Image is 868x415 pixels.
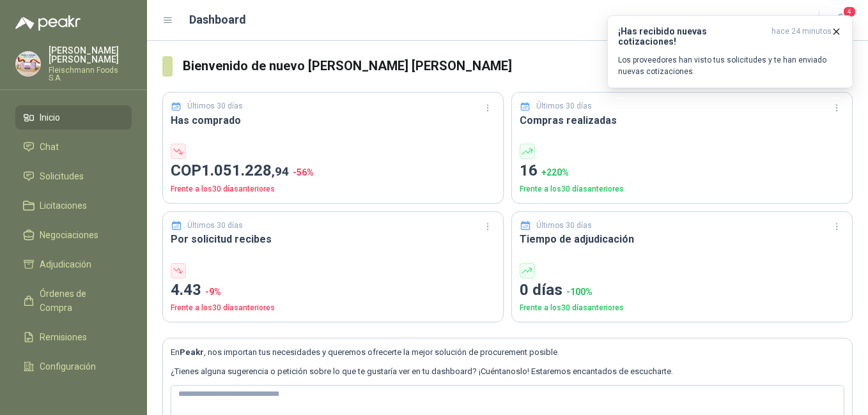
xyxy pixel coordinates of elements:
[40,199,87,213] span: Licitaciones
[189,11,246,29] h1: Dashboard
[15,282,132,320] a: Órdenes de Compra
[15,325,132,349] a: Remisiones
[15,135,132,159] a: Chat
[618,26,766,47] h3: ¡Has recibido nuevas cotizaciones!
[16,52,40,76] img: Company Logo
[15,105,132,130] a: Inicio
[40,287,120,315] span: Órdenes de Compra
[272,164,289,179] span: ,94
[520,159,844,183] p: 16
[618,54,842,77] p: Los proveedores han visto tus solicitudes y te han enviado nuevas cotizaciones.
[520,183,844,195] p: Frente a los 30 días anteriores
[180,347,204,357] b: Peakr
[566,287,593,297] span: -100 %
[842,6,856,18] span: 4
[40,257,91,271] span: Adjudicación
[771,26,832,47] span: hace 24 minutos
[541,167,569,177] span: + 220 %
[15,384,132,408] a: Manuales y ayuda
[187,220,243,232] p: Últimos 30 días
[293,167,314,177] span: -56 %
[171,346,844,359] p: En , nos importan tus necesidades y queremos ofrecerte la mejor solución de procurement posible.
[171,112,495,128] h3: Has comprado
[15,193,132,218] a: Licitaciones
[520,302,844,314] p: Frente a los 30 días anteriores
[187,100,243,112] p: Últimos 30 días
[40,110,60,124] span: Inicio
[40,359,96,373] span: Configuración
[607,15,853,88] button: ¡Has recibido nuevas cotizaciones!hace 24 minutos Los proveedores han visto tus solicitudes y te ...
[536,100,592,112] p: Últimos 30 días
[201,162,289,179] span: 1.051.228
[171,183,495,195] p: Frente a los 30 días anteriores
[520,278,844,303] p: 0 días
[520,112,844,128] h3: Compras realizadas
[171,278,495,303] p: 4.43
[15,223,132,247] a: Negociaciones
[15,15,81,31] img: Logo peakr
[40,330,87,344] span: Remisiones
[40,228,98,242] span: Negociaciones
[830,9,853,32] button: 4
[15,354,132,379] a: Configuración
[520,231,844,247] h3: Tiempo de adjudicación
[49,66,132,82] p: Fleischmann Foods S.A.
[205,287,221,297] span: -9 %
[49,46,132,64] p: [PERSON_NAME] [PERSON_NAME]
[171,302,495,314] p: Frente a los 30 días anteriores
[171,231,495,247] h3: Por solicitud recibes
[171,365,844,378] p: ¿Tienes alguna sugerencia o petición sobre lo que te gustaría ver en tu dashboard? ¡Cuéntanoslo! ...
[183,56,853,76] h3: Bienvenido de nuevo [PERSON_NAME] [PERSON_NAME]
[15,252,132,276] a: Adjudicación
[15,164,132,188] a: Solicitudes
[171,159,495,183] p: COP
[40,169,84,183] span: Solicitudes
[536,220,592,232] p: Últimos 30 días
[40,140,59,154] span: Chat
